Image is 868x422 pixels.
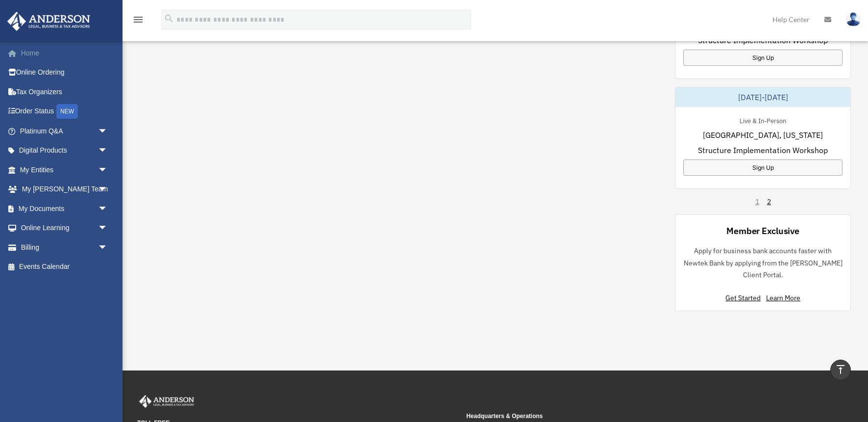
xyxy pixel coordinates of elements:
[98,199,118,219] span: arrow_drop_down
[7,218,123,238] a: Online Learningarrow_drop_down
[683,159,843,176] a: Sign Up
[698,144,828,156] span: Structure Implementation Workshop
[132,17,144,26] a: menu
[98,141,118,161] span: arrow_drop_down
[98,180,118,200] span: arrow_drop_down
[466,411,788,422] small: Headquarters & Operations
[98,218,118,238] span: arrow_drop_down
[7,82,123,102] a: Tax Organizers
[98,160,118,180] span: arrow_drop_down
[732,115,794,125] div: Live & In-Person
[164,13,174,24] i: search
[767,197,771,207] a: 2
[726,225,799,237] div: Member Exclusive
[830,360,851,380] a: vertical_align_top
[7,121,123,141] a: Platinum Q&Aarrow_drop_down
[7,180,123,199] a: My [PERSON_NAME] Teamarrow_drop_down
[683,50,843,66] a: Sign Up
[725,293,765,302] a: Get Started
[4,12,93,31] img: Anderson Advisors Platinum Portal
[137,395,196,408] img: Anderson Advisors Platinum Portal
[98,121,118,141] span: arrow_drop_down
[835,364,846,375] i: vertical_align_top
[7,160,123,180] a: My Entitiesarrow_drop_down
[683,245,843,281] p: Apply for business bank accounts faster with Newtek Bank by applying from the [PERSON_NAME] Clien...
[7,199,123,218] a: My Documentsarrow_drop_down
[56,104,78,119] div: NEW
[766,293,800,302] a: Learn More
[7,141,123,160] a: Digital Productsarrow_drop_down
[7,102,123,122] a: Order StatusNEW
[703,129,823,141] span: [GEOGRAPHIC_DATA], [US_STATE]
[7,43,123,63] a: Home
[7,257,123,277] a: Events Calendar
[98,237,118,258] span: arrow_drop_down
[675,87,850,107] div: [DATE]-[DATE]
[7,63,123,82] a: Online Ordering
[132,14,144,26] i: menu
[7,237,123,257] a: Billingarrow_drop_down
[846,12,861,26] img: User Pic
